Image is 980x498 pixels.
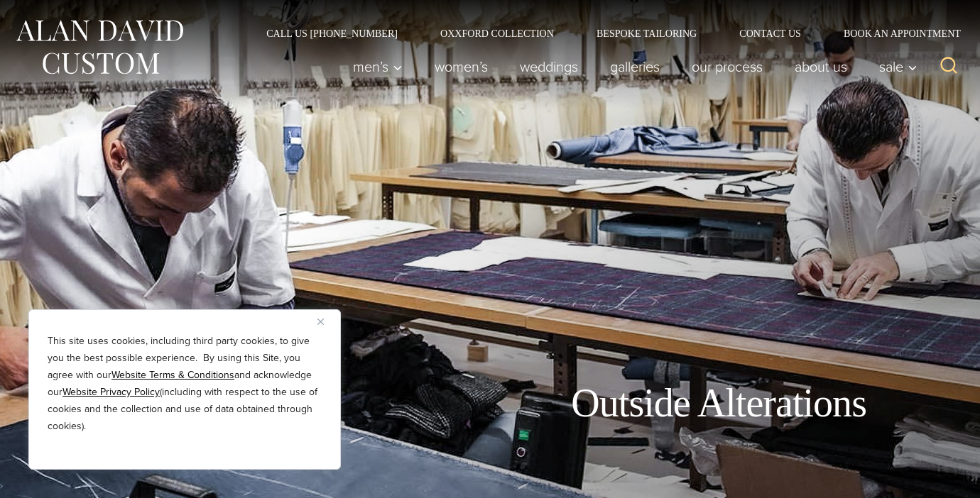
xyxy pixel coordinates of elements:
[879,60,918,74] span: Sale
[676,52,779,81] a: Our Process
[504,52,594,81] a: weddings
[571,380,866,427] h1: Outside Alterations
[337,52,925,81] nav: Primary Navigation
[111,367,234,382] a: Website Terms & Conditions
[62,384,160,399] a: Website Privacy Policy
[419,52,504,81] a: Women’s
[779,52,864,81] a: About Us
[575,28,718,38] a: Bespoke Tailoring
[932,50,966,84] button: View Search Form
[245,28,966,38] nav: Secondary Navigation
[353,60,403,74] span: Men’s
[48,333,322,435] p: This site uses cookies, including third party cookies, to give you the best possible experience. ...
[245,28,419,38] a: Call Us [PHONE_NUMBER]
[14,16,185,79] img: Alan David Custom
[594,52,676,81] a: Galleries
[419,28,575,38] a: Oxxford Collection
[317,319,324,325] img: Close
[718,28,822,38] a: Contact Us
[822,28,966,38] a: Book an Appointment
[317,313,334,330] button: Close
